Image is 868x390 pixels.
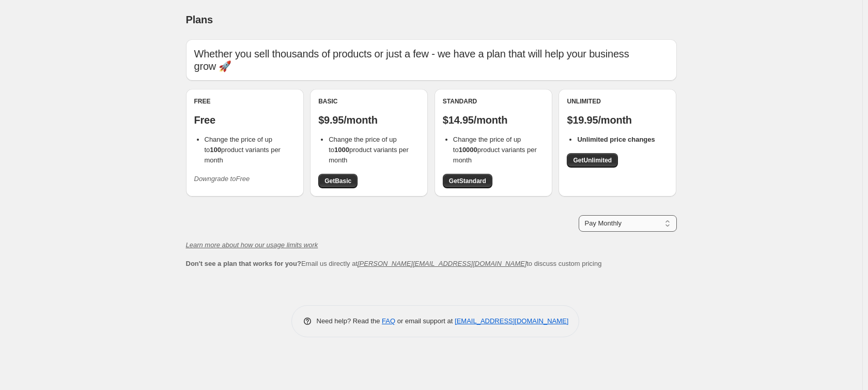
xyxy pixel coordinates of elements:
b: 1000 [334,146,349,154]
span: Get Unlimited [573,156,612,164]
p: $14.95/month [443,114,544,126]
a: GetStandard [443,174,492,188]
span: Email us directly at to discuss custom pricing [186,260,602,267]
p: $19.95/month [567,114,668,126]
div: Standard [443,97,544,106]
p: Whether you sell thousands of products or just a few - we have a plan that will help your busines... [194,48,669,72]
p: $9.95/month [318,114,420,126]
a: [PERSON_NAME][EMAIL_ADDRESS][DOMAIN_NAME] [358,260,526,267]
span: Change the price of up to product variants per month [329,136,409,164]
span: Need help? Read the [317,317,382,325]
b: Don't see a plan that works for you? [186,260,301,267]
span: Change the price of up to product variants per month [205,136,281,164]
a: Learn more about how our usage limits work [186,241,318,249]
button: Downgrade toFree [188,171,256,187]
a: [EMAIL_ADDRESS][DOMAIN_NAME] [455,317,568,325]
span: Get Standard [449,177,486,185]
b: 100 [210,146,221,154]
div: Free [194,97,296,106]
b: Unlimited price changes [577,136,655,143]
span: or email support at [395,317,455,325]
div: Basic [318,97,420,106]
span: Change the price of up to product variants per month [453,136,537,164]
p: Free [194,114,296,126]
a: GetBasic [318,174,358,188]
b: 10000 [459,146,477,154]
span: Get Basic [324,177,351,185]
a: FAQ [382,317,395,325]
i: Downgrade to Free [194,175,250,183]
a: GetUnlimited [567,153,618,168]
div: Unlimited [567,97,668,106]
span: Plans [186,14,213,25]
